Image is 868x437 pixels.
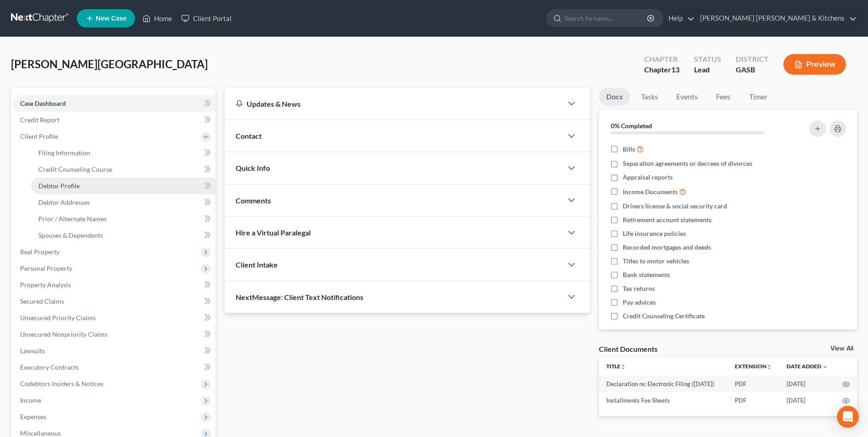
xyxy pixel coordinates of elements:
span: Contact [236,131,262,140]
span: Prior / Alternate Names [38,215,107,223]
td: PDF [728,376,779,392]
a: Debtor Addresses [31,194,216,211]
span: Life insurance policies [623,229,686,238]
span: Unsecured Nonpriority Claims [20,330,108,338]
a: Home [138,10,177,27]
a: Help [664,10,695,27]
span: [PERSON_NAME][GEOGRAPHIC_DATA] [11,57,208,71]
td: Declaration re: Electronic Filing ([DATE]) [599,376,728,392]
a: Extensionunfold_more [735,363,772,370]
i: unfold_more [620,364,626,370]
a: Credit Counseling Course [31,161,216,178]
span: Client Intake [236,260,278,269]
span: Lawsuits [20,347,45,355]
td: PDF [728,392,779,409]
div: Chapter [644,54,679,65]
div: Open Intercom Messenger [837,406,859,428]
span: Hire a Virtual Paralegal [236,228,311,237]
span: Miscellaneous [20,429,61,437]
div: Lead [694,65,721,75]
i: expand_more [822,364,828,370]
a: Case Dashboard [13,95,216,112]
span: Comments [236,196,271,205]
i: unfold_more [766,364,772,370]
span: Income Documents [623,187,678,197]
div: Status [694,54,721,65]
a: Date Added expand_more [787,363,828,370]
span: Recorded mortgages and deeds [623,243,711,252]
span: Credit Report [20,116,59,124]
a: Timer [742,88,775,106]
a: Executory Contracts [13,359,216,376]
span: Expenses [20,413,46,421]
span: NextMessage: Client Text Notifications [236,293,363,301]
a: Credit Report [13,112,216,128]
span: Separation agreements or decrees of divorces [623,159,752,168]
span: Drivers license & social security card [623,202,727,211]
a: Prior / Alternate Names [31,211,216,227]
span: Credit Counseling Course [38,165,112,173]
a: Secured Claims [13,293,216,310]
div: GASB [736,65,769,75]
span: Client Profile [20,132,58,140]
span: Debtor Addresses [38,198,90,206]
a: Debtor Profile [31,178,216,194]
span: Executory Contracts [20,363,79,371]
a: Unsecured Priority Claims [13,310,216,326]
span: Income [20,396,41,404]
span: Pay advices [623,298,656,307]
div: Chapter [644,65,679,75]
span: Debtor Profile [38,182,80,190]
a: [PERSON_NAME] [PERSON_NAME] & Kitchens [695,10,857,27]
span: Bills [623,145,635,154]
span: New Case [96,15,126,22]
span: Unsecured Priority Claims [20,314,96,322]
a: Fees [709,88,738,106]
span: Codebtors Insiders & Notices [20,380,103,388]
a: Lawsuits [13,343,216,359]
span: Real Property [20,248,59,256]
button: Preview [783,54,846,75]
a: Spouses & Dependents [31,227,216,244]
td: [DATE] [779,392,835,409]
span: 13 [671,65,679,74]
a: View All [830,345,853,352]
span: Titles to motor vehicles [623,257,689,266]
strong: 0% Completed [611,122,652,130]
span: Retirement account statements [623,215,712,224]
div: District [736,54,769,65]
a: Docs [599,88,630,106]
td: [DATE] [779,376,835,392]
a: Unsecured Nonpriority Claims [13,326,216,343]
a: Events [669,88,705,106]
a: Titleunfold_more [606,363,626,370]
a: Tasks [634,88,665,106]
span: Tax returns [623,284,655,293]
span: Property Analysis [20,281,71,289]
span: Secured Claims [20,297,64,305]
a: Filing Information [31,145,216,161]
div: Client Documents [599,344,658,354]
span: Quick Info [236,164,270,172]
span: Bank statements [623,270,670,279]
span: Filing Information [38,149,90,157]
span: Personal Property [20,264,72,272]
input: Search by name... [565,10,648,27]
span: Credit Counseling Certificate [623,311,705,321]
a: Client Portal [177,10,236,27]
td: Installments Fee Sheets [599,392,728,409]
div: Updates & News [236,99,551,109]
span: Spouses & Dependents [38,231,103,239]
span: Appraisal reports [623,173,673,182]
span: Case Dashboard [20,99,66,107]
a: Property Analysis [13,277,216,293]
